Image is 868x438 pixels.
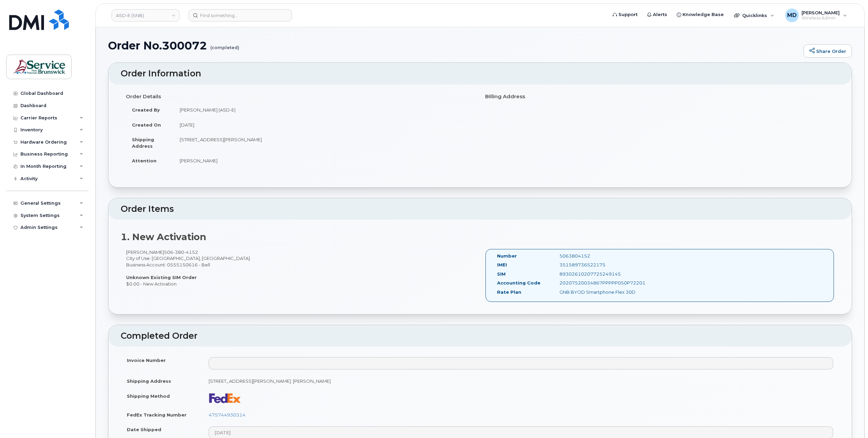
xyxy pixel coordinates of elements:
[174,102,475,117] td: [PERSON_NAME] (ASD-E)
[121,231,206,243] strong: 1. New Activation
[554,289,642,295] div: GNB BYOD Smartphone Flex 30D
[497,271,506,277] label: SIM
[173,249,184,255] span: 380
[127,426,161,433] label: Date Shipped
[127,378,171,384] label: Shipping Address
[164,249,198,255] span: 506
[132,137,154,149] strong: Shipping Address
[174,153,475,168] td: [PERSON_NAME]
[127,393,170,399] label: Shipping Method
[132,158,156,163] strong: Attention
[126,275,197,280] strong: Unknown Existing SIM Order
[554,280,642,286] div: 20207520034867PPPPP050P72201
[127,412,186,418] label: FedEx Tracking Number
[121,249,480,287] div: [PERSON_NAME] City of Use: [GEOGRAPHIC_DATA], [GEOGRAPHIC_DATA] Business Account: 0555150616 - Be...
[174,132,475,153] td: [STREET_ADDRESS][PERSON_NAME]
[121,204,839,214] h2: Order Items
[209,412,245,418] a: 475744930314
[209,393,241,403] img: fedex-bc01427081be8802e1fb5a1adb1132915e58a0589d7a9405a0dcbe1127be6add.png
[497,289,521,295] label: Rate Plan
[174,117,475,132] td: [DATE]
[554,262,642,268] div: 351589736522175
[108,40,800,52] h1: Order No.300072
[210,40,239,50] small: (completed)
[132,122,161,128] strong: Created On
[804,44,852,58] a: Share Order
[184,249,198,255] span: 4152
[132,107,160,113] strong: Created By
[485,94,834,100] h4: Billing Address
[497,253,517,259] label: Number
[554,253,642,259] div: 5063804152
[203,374,839,389] td: [STREET_ADDRESS][PERSON_NAME]: [PERSON_NAME]
[497,280,540,286] label: Accounting Code
[554,271,642,277] div: 89302610207725249145
[497,262,507,268] label: IMEI
[126,94,475,100] h4: Order Details
[127,357,166,364] label: Invoice Number
[121,69,839,78] h2: Order Information
[121,331,839,341] h2: Completed Order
